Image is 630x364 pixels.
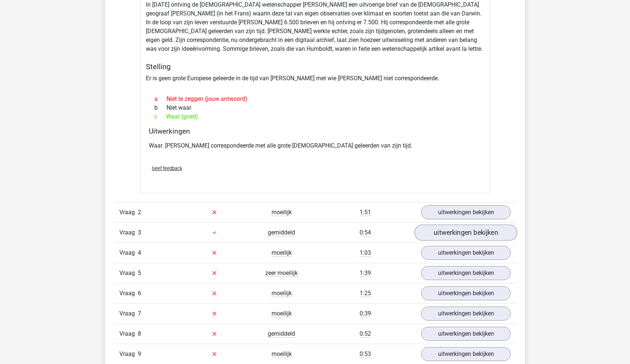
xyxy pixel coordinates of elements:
[360,330,371,338] span: 0:52
[421,327,511,341] a: uitwerkingen bekijken
[119,269,138,278] span: Vraag
[119,309,138,318] span: Vraag
[272,310,292,317] span: moeilijk
[119,289,138,298] span: Vraag
[421,307,511,321] a: uitwerkingen bekijken
[149,103,481,112] div: Niet waar
[138,249,141,256] span: 4
[272,290,292,297] span: moeilijk
[138,209,141,216] span: 2
[268,330,295,338] span: gemiddeld
[414,225,517,241] a: uitwerkingen bekijken
[138,350,141,357] span: 9
[421,205,511,219] a: uitwerkingen bekijken
[268,229,295,236] span: gemiddeld
[154,103,167,112] span: b
[421,266,511,280] a: uitwerkingen bekijken
[360,310,371,317] span: 0:39
[119,329,138,338] span: Vraag
[360,229,371,236] span: 0:54
[272,209,292,216] span: moeilijk
[421,246,511,260] a: uitwerkingen bekijken
[149,95,481,103] div: Niet te zeggen (jouw antwoord)
[360,350,371,358] span: 0:53
[138,290,141,297] span: 6
[149,141,481,150] p: Waar. [PERSON_NAME] correspondeerde met alle grote [DEMOGRAPHIC_DATA] geleerden van zijn tijd.
[272,350,292,358] span: moeilijk
[154,95,167,103] span: a
[119,208,138,217] span: Vraag
[138,269,141,276] span: 5
[149,127,481,135] h4: Uitwerkingen
[138,330,141,337] span: 8
[360,290,371,297] span: 1:25
[360,209,371,216] span: 1:51
[149,112,481,121] div: Waar (goed)
[138,310,141,317] span: 7
[152,166,182,171] span: Geef feedback
[119,350,138,358] span: Vraag
[272,249,292,257] span: moeilijk
[146,62,484,71] h5: Stelling
[119,228,138,237] span: Vraag
[138,229,141,236] span: 3
[360,269,371,277] span: 1:39
[421,347,511,361] a: uitwerkingen bekijken
[360,249,371,257] span: 1:03
[421,286,511,300] a: uitwerkingen bekijken
[265,269,298,277] span: zeer moeilijk
[154,112,166,121] span: c
[119,248,138,257] span: Vraag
